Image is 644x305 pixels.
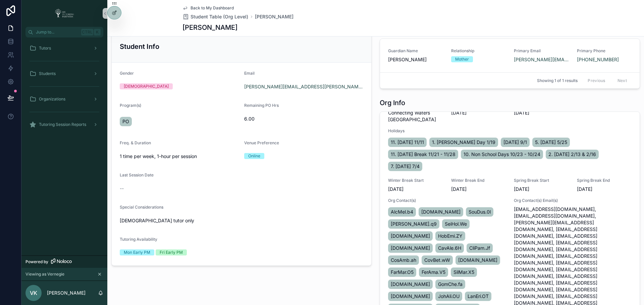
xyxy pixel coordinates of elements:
[95,29,100,35] span: K
[388,198,506,203] span: Org Contact(s)
[160,249,183,255] div: Fri Early PM
[451,186,506,193] span: [DATE]
[39,122,86,127] span: Tutoring Session Reports
[36,29,78,35] span: Jump to...
[124,83,169,89] div: [DEMOGRAPHIC_DATA]
[120,205,163,210] span: Special Considerations
[514,56,569,63] a: [PERSON_NAME][EMAIL_ADDRESS][PERSON_NAME][DOMAIN_NAME]
[451,48,506,54] span: Relationship
[577,186,632,193] span: [DATE]
[468,293,489,300] span: LanEri.OT
[53,8,76,19] img: App logo
[120,185,124,192] span: --
[191,5,234,11] span: Back to My Dashboard
[577,48,632,54] span: Primary Phone
[182,5,234,11] a: Back to My Dashboard
[391,151,455,158] span: 11. [DATE] Break 11/21 - 11/28
[30,289,37,297] span: VK
[388,109,443,123] span: Connecting Waters [GEOGRAPHIC_DATA]
[438,233,463,239] span: HobEmi.ZY
[455,56,469,62] div: Mother
[391,209,413,215] span: AlcMel.b4
[182,13,248,20] a: Student Table (Org Level)
[514,109,569,116] span: [DATE]
[451,178,506,183] span: Winter Break End
[248,153,260,159] div: Online
[244,140,279,145] span: Venue Preference
[25,119,103,131] a: Tutoring Session Reports
[244,71,255,76] span: Email
[469,209,491,215] span: SouDus.0l
[388,186,443,193] span: [DATE]
[438,281,463,288] span: GomChe.fa
[120,140,151,145] span: Freq. & Duration
[391,293,430,300] span: [DOMAIN_NAME]
[453,269,474,276] span: SilMar.X5
[120,153,239,160] span: 1 time per week, 1-hour per session
[21,255,107,268] a: Powered by
[120,172,154,177] span: Last Session Date
[537,78,578,83] span: Showing 1 of 1 results
[388,56,443,63] span: [PERSON_NAME]
[432,139,495,146] span: 1. [PERSON_NAME] Day 1/19
[120,103,141,108] span: Program(s)
[445,221,467,227] span: SeiHol.We
[391,257,416,263] span: CosAmb.ah
[503,139,527,146] span: [DATE] 9/1
[25,68,103,80] a: Students
[120,217,363,224] span: [DEMOGRAPHIC_DATA] tutor only
[469,245,490,251] span: CliPam.Jf
[451,109,506,116] span: [DATE]
[182,23,237,32] h1: [PERSON_NAME]
[122,118,129,125] span: PO
[25,27,103,37] button: Jump to...CtrlK
[388,128,632,134] span: Holidays
[120,42,363,52] h3: Student Info
[388,178,443,183] span: Winter Break Start
[388,48,443,54] span: Guardian Name
[514,198,632,203] span: Org Contact(s) Email(s)
[380,98,405,107] h1: Org Info
[81,29,93,35] span: Ctrl
[514,178,569,183] span: Spring Break Start
[424,257,450,263] span: CovBet.wW
[39,46,51,51] span: Tutors
[25,272,64,277] span: Viewing as Vernegie
[391,233,430,239] span: [DOMAIN_NAME]
[548,151,596,158] span: 2. [DATE] 2/13 & 2/16
[25,93,103,105] a: Organizations
[464,151,540,158] span: 10. Non School Days 10/23 - 10/24
[577,56,619,63] a: [PHONE_NUMBER]
[244,103,279,108] span: Remaining PO Hrs
[120,237,157,242] span: Tutoring Availability
[535,139,567,146] span: 5. [DATE] 5/25
[458,257,497,263] span: [DOMAIN_NAME]
[25,259,48,264] span: Powered by
[391,269,414,276] span: FarMar.O5
[391,281,430,288] span: [DOMAIN_NAME]
[514,186,569,193] span: [DATE]
[391,139,424,146] span: 11. [DATE] 11/11
[421,209,461,215] span: [DOMAIN_NAME]
[124,249,150,255] div: Mon Early PM
[21,37,107,139] div: scrollable content
[47,290,86,296] p: [PERSON_NAME]
[438,245,461,251] span: CavAle.6H
[438,293,460,300] span: JohAli.OU
[39,71,56,76] span: Students
[391,163,420,170] span: 7. [DATE] 7/4
[391,245,430,251] span: [DOMAIN_NAME]
[514,48,569,54] span: Primary Email
[422,269,445,276] span: FerAma.V5
[244,116,363,122] span: 6.00
[120,71,134,76] span: Gender
[577,178,632,183] span: Spring Break End
[39,96,65,102] span: Organizations
[244,83,363,90] a: [PERSON_NAME][EMAIL_ADDRESS][PERSON_NAME][DOMAIN_NAME]
[255,13,293,20] a: [PERSON_NAME]
[391,221,437,227] span: [PERSON_NAME].q9
[25,42,103,54] a: Tutors
[191,13,248,20] span: Student Table (Org Level)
